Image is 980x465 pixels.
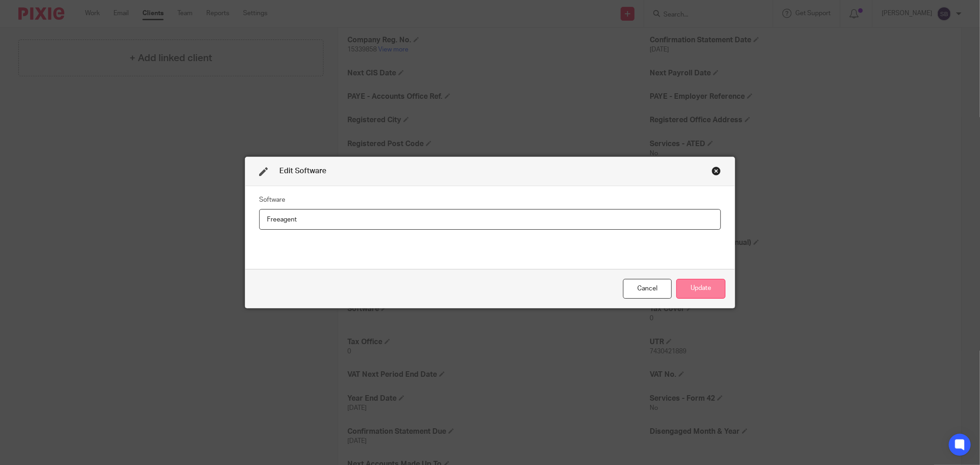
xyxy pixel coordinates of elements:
div: Close this dialog window [623,279,672,299]
label: Software [259,195,285,204]
button: Update [676,279,725,299]
input: Software [259,209,721,230]
div: Close this dialog window [712,166,721,176]
span: Edit Software [279,167,326,175]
